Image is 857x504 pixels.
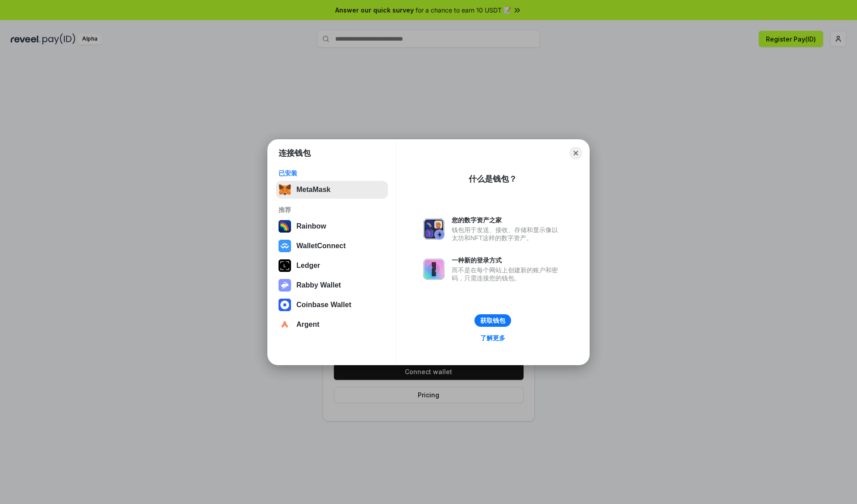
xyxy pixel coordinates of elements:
[276,257,388,275] button: Ledger
[423,258,445,280] img: svg+xml,%3Csvg%20xmlns%3D%22http%3A%2F%2Fwww.w3.org%2F2000%2Fsvg%22%20fill%3D%22none%22%20viewBox...
[469,174,517,184] div: 什么是钱包？
[296,301,351,309] div: Coinbase Wallet
[279,206,385,214] div: 推荐
[452,256,562,264] div: 一种新的登录方式
[296,242,346,250] div: WalletConnect
[279,183,291,196] img: svg+xml,%3Csvg%20fill%3D%22none%22%20height%3D%2233%22%20viewBox%3D%220%200%2035%2033%22%20width%...
[276,296,388,314] button: Coinbase Wallet
[296,281,341,289] div: Rabby Wallet
[276,276,388,294] button: Rabby Wallet
[474,314,511,327] button: 获取钱包
[276,316,388,333] button: Argent
[296,262,320,270] div: Ledger
[452,266,562,282] div: 而不是在每个网站上创建新的账户和密码，只需连接您的钱包。
[570,147,582,159] button: Close
[475,332,511,344] a: 了解更多
[279,259,291,272] img: svg+xml,%3Csvg%20xmlns%3D%22http%3A%2F%2Fwww.w3.org%2F2000%2Fsvg%22%20width%3D%2228%22%20height%3...
[423,218,445,240] img: svg+xml,%3Csvg%20xmlns%3D%22http%3A%2F%2Fwww.w3.org%2F2000%2Fsvg%22%20fill%3D%22none%22%20viewBox...
[279,279,291,292] img: svg+xml,%3Csvg%20xmlns%3D%22http%3A%2F%2Fwww.w3.org%2F2000%2Fsvg%22%20fill%3D%22none%22%20viewBox...
[279,169,385,177] div: 已安装
[279,318,291,331] img: svg+xml,%3Csvg%20width%3D%2228%22%20height%3D%2228%22%20viewBox%3D%220%200%2028%2028%22%20fill%3D...
[276,237,388,255] button: WalletConnect
[296,186,330,194] div: MetaMask
[279,148,311,158] h1: 连接钱包
[276,217,388,235] button: Rainbow
[279,220,291,233] img: svg+xml,%3Csvg%20width%3D%22120%22%20height%3D%22120%22%20viewBox%3D%220%200%20120%20120%22%20fil...
[279,240,291,252] img: svg+xml,%3Csvg%20width%3D%2228%22%20height%3D%2228%22%20viewBox%3D%220%200%2028%2028%22%20fill%3D...
[480,334,505,342] div: 了解更多
[452,216,562,224] div: 您的数字资产之家
[480,317,505,325] div: 获取钱包
[296,321,320,329] div: Argent
[276,181,388,199] button: MetaMask
[452,226,562,242] div: 钱包用于发送、接收、存储和显示像以太坊和NFT这样的数字资产。
[296,222,326,230] div: Rainbow
[279,299,291,311] img: svg+xml,%3Csvg%20width%3D%2228%22%20height%3D%2228%22%20viewBox%3D%220%200%2028%2028%22%20fill%3D...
